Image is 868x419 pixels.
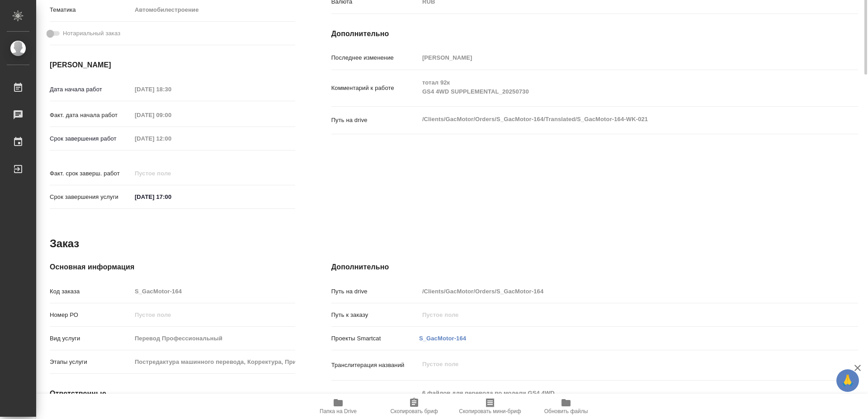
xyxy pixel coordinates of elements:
[376,394,452,419] button: Скопировать бриф
[132,2,295,18] div: Автомобилестроение
[390,408,438,414] span: Скопировать бриф
[132,108,211,122] input: Пустое поле
[132,83,211,96] input: Пустое поле
[132,167,211,180] input: Пустое поле
[50,85,132,94] p: Дата начала работ
[452,394,528,419] button: Скопировать мини-бриф
[419,308,814,321] input: Пустое поле
[836,369,859,392] button: 🙏
[528,394,604,419] button: Обновить файлы
[320,408,357,414] span: Папка на Drive
[132,190,211,203] input: ✎ Введи что-нибудь
[50,193,132,202] p: Срок завершения услуги
[331,262,858,273] h4: Дополнительно
[331,28,858,39] h4: Дополнительно
[50,262,295,273] h4: Основная информация
[50,169,132,178] p: Факт. срок заверш. работ
[50,60,295,71] h4: [PERSON_NAME]
[50,287,132,296] p: Код заказа
[419,51,814,64] input: Пустое поле
[50,236,79,251] h2: Заказ
[50,388,295,399] h4: Ответственные
[331,287,419,296] p: Путь на drive
[63,29,120,38] span: Нотариальный заказ
[544,408,588,414] span: Обновить файлы
[300,394,376,419] button: Папка на Drive
[132,132,211,145] input: Пустое поле
[50,134,132,143] p: Срок завершения работ
[331,361,419,370] p: Транслитерация названий
[50,5,132,14] p: Тематика
[50,311,132,320] p: Номер РО
[419,75,814,99] textarea: тотал 92к GS4 4WD SUPPLEMENTAL_20250730
[331,334,419,343] p: Проекты Smartcat
[132,308,295,321] input: Пустое поле
[331,53,419,62] p: Последнее изменение
[50,358,132,367] p: Этапы услуги
[419,335,466,342] a: S_GacMotor-164
[331,311,419,320] p: Путь к заказу
[419,285,814,298] input: Пустое поле
[132,355,295,368] input: Пустое поле
[459,408,521,414] span: Скопировать мини-бриф
[132,285,295,298] input: Пустое поле
[50,334,132,343] p: Вид услуги
[840,371,855,390] span: 🙏
[132,332,295,345] input: Пустое поле
[419,112,814,127] textarea: /Clients/GacMotor/Orders/S_GacMotor-164/Translated/S_GacMotor-164-WK-021
[50,111,132,120] p: Факт. дата начала работ
[331,84,419,93] p: Комментарий к работе
[331,116,419,125] p: Путь на drive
